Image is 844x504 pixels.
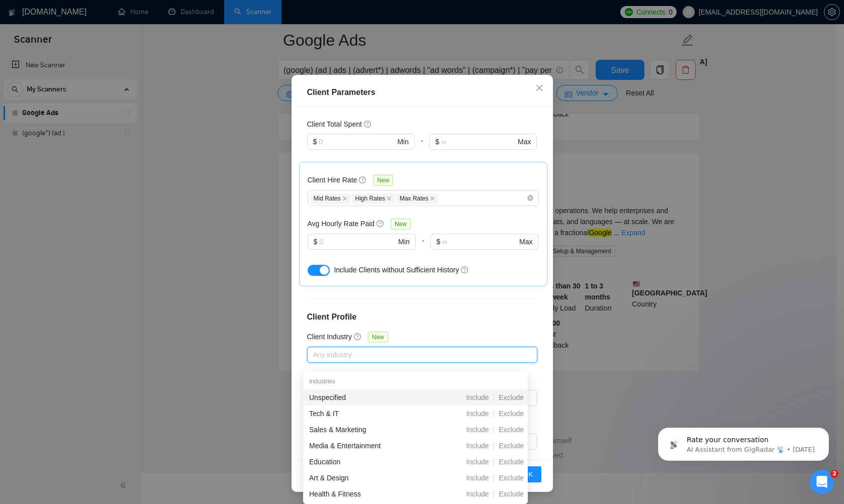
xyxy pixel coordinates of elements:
[310,193,351,204] span: Mid Rates
[377,220,385,228] span: question-circle
[461,266,469,274] span: question-circle
[313,136,317,147] span: $
[518,136,531,147] span: Max
[373,175,393,186] span: New
[493,474,495,482] span: |
[396,193,438,204] span: Max Rates
[309,440,419,451] div: Media & Entertainment
[515,466,541,482] button: OK
[309,456,419,467] div: Education
[493,490,495,498] span: |
[307,86,537,98] div: Client Parameters
[493,410,495,418] span: |
[364,120,372,128] span: question-circle
[359,176,367,184] span: question-circle
[319,136,395,147] input: 0
[309,392,419,403] div: Unspecified
[307,331,352,342] h5: Client Industry
[309,472,419,483] div: Art & Design
[535,84,543,92] span: close
[309,408,419,419] div: Tech & IT
[462,393,493,401] span: Include
[430,196,435,201] span: close
[462,426,493,434] span: Include
[462,474,493,482] span: Include
[314,236,318,247] span: $
[308,218,375,229] h5: Avg Hourly Rate Paid
[436,236,440,247] span: $
[526,75,553,102] button: Close
[495,393,528,401] span: Exclude
[495,458,528,466] span: Exclude
[441,136,516,147] input: ∞
[368,332,388,343] span: New
[493,426,495,434] span: |
[442,236,517,247] input: ∞
[495,410,528,418] span: Exclude
[495,474,528,482] span: Exclude
[398,236,410,247] span: Min
[307,119,362,130] h5: Client Total Spent
[387,196,392,201] span: close
[354,333,362,341] span: question-circle
[495,442,528,450] span: Exclude
[462,442,493,450] span: Include
[493,458,495,466] span: |
[523,469,533,480] span: OK
[462,490,493,498] span: Include
[416,234,430,262] div: -
[303,373,528,389] div: Industries
[415,134,429,162] div: -
[342,196,347,201] span: close
[493,393,495,401] span: |
[493,442,495,450] span: |
[495,426,528,434] span: Exclude
[309,488,419,499] div: Health & Fitness
[307,311,537,323] h4: Client Profile
[462,458,493,466] span: Include
[309,424,419,435] div: Sales & Marketing
[334,266,459,274] span: Include Clients without Sufficient History
[830,470,838,478] span: 2
[495,490,528,498] span: Exclude
[519,236,532,247] span: Max
[319,236,396,247] input: 0
[352,193,395,204] span: High Rates
[435,136,439,147] span: $
[527,195,533,201] span: close-circle
[462,410,493,418] span: Include
[397,136,409,147] span: Min
[308,174,357,185] h5: Client Hire Rate
[391,219,411,230] span: New
[810,470,834,494] iframe: Intercom live chat
[643,407,844,477] iframe: Intercom notifications message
